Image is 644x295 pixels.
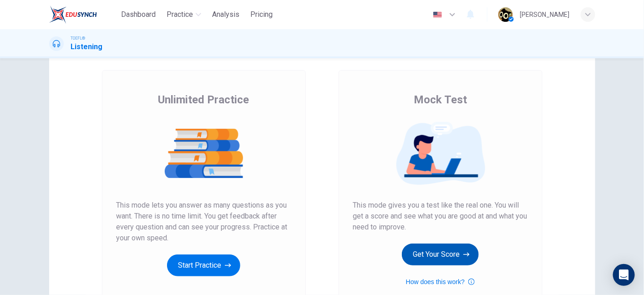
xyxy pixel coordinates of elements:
button: Pricing [247,6,276,23]
span: This mode gives you a test like the real one. You will get a score and see what you are good at a... [353,200,528,233]
span: Unlimited Practice [158,92,249,107]
button: Dashboard [117,6,159,23]
button: Analysis [208,6,243,23]
button: Practice [163,6,205,23]
div: Open Intercom Messenger [613,264,635,286]
img: EduSynch logo [49,5,97,24]
a: EduSynch logo [49,5,118,24]
span: TOEFL® [71,35,86,41]
span: Practice [167,9,193,20]
h1: Listening [71,41,103,52]
button: How does this work? [406,276,475,287]
div: [PERSON_NAME] [520,9,570,20]
span: Mock Test [414,92,467,107]
button: Start Practice [167,254,240,276]
span: This mode lets you answer as many questions as you want. There is no time limit. You get feedback... [117,200,291,244]
img: en [432,11,443,18]
img: Profile picture [498,7,513,22]
span: Analysis [212,9,239,20]
span: Dashboard [121,9,156,20]
span: Pricing [250,9,273,20]
button: Get Your Score [402,244,479,265]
